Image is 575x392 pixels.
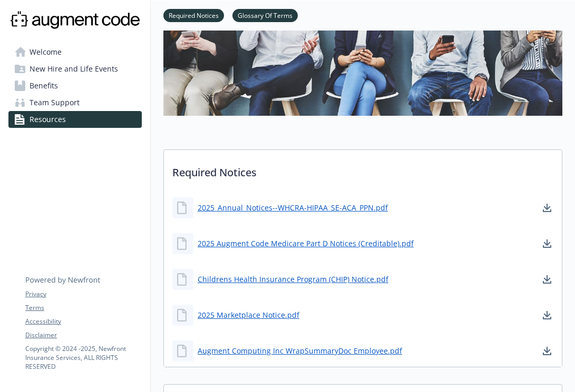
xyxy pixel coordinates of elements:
[8,94,142,111] a: Team Support
[30,111,66,128] span: Resources
[25,344,141,371] p: Copyright © 2024 - 2025 , Newfront Insurance Services, ALL RIGHTS RESERVED
[8,111,142,128] a: Resources
[198,309,299,320] a: 2025 Marketplace Notice.pdf
[164,150,562,189] p: Required Notices
[541,273,553,286] a: download document
[541,345,553,357] a: download document
[30,44,62,61] span: Welcome
[30,61,118,77] span: New Hire and Life Events
[541,202,553,214] a: download document
[232,10,298,20] a: Glossary Of Terms
[163,10,224,20] a: Required Notices
[8,61,142,77] a: New Hire and Life Events
[30,94,80,111] span: Team Support
[25,289,141,299] a: Privacy
[198,238,414,249] a: 2025 Augment Code Medicare Part D Notices (Creditable).pdf
[8,44,142,61] a: Welcome
[25,330,141,340] a: Disclaimer
[541,309,553,321] a: download document
[30,77,58,94] span: Benefits
[25,317,141,326] a: Accessibility
[8,77,142,94] a: Benefits
[198,274,388,285] a: Childrens Health Insurance Program (CHIP) Notice.pdf
[25,303,141,313] a: Terms
[198,202,388,213] a: 2025_Annual_Notices--WHCRA-HIPAA_SE-ACA_PPN.pdf
[541,237,553,250] a: download document
[198,345,402,356] a: Augment Computing Inc WrapSummaryDoc Employee.pdf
